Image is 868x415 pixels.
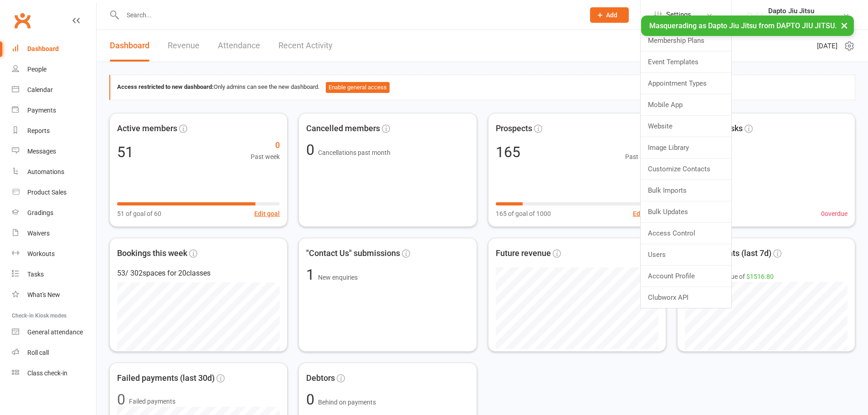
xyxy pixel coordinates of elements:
[27,127,50,134] div: Reports
[641,223,731,244] a: Access Control
[12,141,96,162] a: Messages
[306,247,400,260] span: "Contact Us" submissions
[496,145,520,159] div: 165
[666,5,691,25] span: Settings
[318,274,358,281] span: New enquiries
[496,122,532,135] span: Prospects
[641,116,731,137] a: Website
[12,363,96,384] a: Class kiosk mode
[117,392,125,407] div: 0
[27,107,56,114] div: Payments
[12,244,96,264] a: Workouts
[12,59,96,80] a: People
[633,209,658,219] button: Edit goal
[11,9,34,32] a: Clubworx
[745,6,764,24] img: thumb_image1723000370.png
[12,80,96,100] a: Calendar
[306,372,335,385] span: Debtors
[251,139,280,152] span: 0
[641,266,731,287] a: Account Profile
[641,201,731,222] a: Bulk Updates
[27,86,53,93] div: Calendar
[641,137,731,158] a: Image Library
[117,247,187,260] span: Bookings this week
[27,250,55,257] div: Workouts
[27,291,60,298] div: What's New
[27,168,64,175] div: Automations
[117,145,134,159] div: 51
[27,148,56,155] div: Messages
[306,266,318,283] span: 1
[746,273,774,280] span: $1516.80
[12,223,96,244] a: Waivers
[641,244,731,265] a: Users
[641,30,731,51] a: Membership Plans
[306,141,318,159] span: 0
[12,121,96,141] a: Reports
[705,272,774,282] span: to the value of
[120,9,578,21] input: Search...
[129,396,175,406] span: Failed payments
[641,94,731,115] a: Mobile App
[12,182,96,203] a: Product Sales
[27,271,44,278] div: Tasks
[27,328,83,336] div: General attendance
[641,159,731,179] a: Customize Contacts
[590,7,629,23] button: Add
[12,264,96,285] a: Tasks
[641,287,731,308] a: Clubworx API
[606,11,617,19] span: Add
[496,247,551,260] span: Future revenue
[306,122,380,135] span: Cancelled members
[254,209,280,219] button: Edit goal
[27,189,67,196] div: Product Sales
[278,30,333,61] a: Recent Activity
[318,149,390,156] span: Cancellations past month
[641,180,731,201] a: Bulk Imports
[318,399,376,406] span: Behind on payments
[12,322,96,343] a: General attendance kiosk mode
[625,152,658,162] span: Past month
[110,30,149,61] a: Dashboard
[12,100,96,121] a: Payments
[817,41,837,51] span: [DATE]
[117,209,161,219] span: 51 of goal of 60
[641,51,731,72] a: Event Templates
[27,369,67,377] div: Class check-in
[625,139,658,152] span: +4
[306,391,318,408] span: 0
[27,349,49,356] div: Roll call
[218,30,260,61] a: Attendance
[27,66,46,73] div: People
[117,82,848,93] div: Only admins can see the new dashboard.
[12,343,96,363] a: Roll call
[496,209,551,219] span: 165 of goal of 1000
[117,83,214,90] strong: Access restricted to new dashboard:
[649,21,837,30] span: Masquerading as Dapto Jiu Jitsu from DAPTO JIU JITSU.
[836,15,853,35] button: ×
[326,82,390,93] button: Enable general access
[117,267,280,279] div: 53 / 302 spaces for 20 classes
[27,209,53,216] div: Gradings
[12,285,96,305] a: What's New
[12,162,96,182] a: Automations
[12,203,96,223] a: Gradings
[27,45,59,52] div: Dashboard
[251,152,280,162] span: Past week
[641,73,731,94] a: Appointment Types
[768,7,818,15] div: Dapto Jiu Jitsu
[117,372,215,385] span: Failed payments (last 30d)
[12,39,96,59] a: Dashboard
[27,230,50,237] div: Waivers
[168,30,200,61] a: Revenue
[768,15,818,23] div: DAPTO JIU JITSU
[117,122,177,135] span: Active members
[821,209,847,219] span: 0 overdue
